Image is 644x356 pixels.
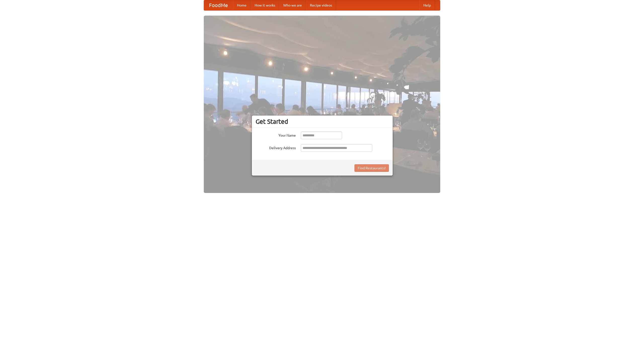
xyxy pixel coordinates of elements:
label: Your Name [256,132,296,138]
a: Home [233,0,251,10]
a: Recipe videos [306,0,336,10]
a: Help [419,0,435,10]
a: FoodMe [204,0,233,10]
a: Who we are [279,0,306,10]
button: Find Restaurants! [354,164,389,172]
a: How it works [251,0,279,10]
label: Delivery Address [256,144,296,150]
h3: Get Started [256,118,389,125]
